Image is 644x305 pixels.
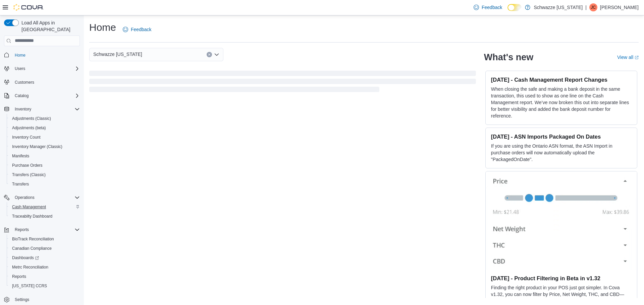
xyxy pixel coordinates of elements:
[9,244,80,252] span: Canadian Compliance
[12,226,32,234] button: Reports
[12,236,54,242] span: BioTrack Reconciliation
[471,1,505,14] a: Feedback
[12,65,80,73] span: Users
[12,116,51,121] span: Adjustments (Classic)
[635,56,639,60] svg: External link
[89,72,476,93] span: Loading
[7,114,83,123] button: Adjustments (Classic)
[207,52,212,57] button: Clear input
[12,295,80,304] span: Settings
[131,26,151,33] span: Feedback
[600,3,639,11] p: [PERSON_NAME]
[15,227,29,232] span: Reports
[12,214,52,219] span: Traceabilty Dashboard
[12,51,80,59] span: Home
[484,52,533,63] h2: What's new
[12,181,29,187] span: Transfers
[1,91,83,100] button: Catalog
[12,172,46,177] span: Transfers (Classic)
[9,133,80,141] span: Inventory Count
[482,4,502,11] span: Feedback
[9,244,54,252] a: Canadian Compliance
[1,64,83,73] button: Users
[491,76,632,83] h3: [DATE] - Cash Management Report Changes
[13,4,44,11] img: Cova
[7,123,83,133] button: Adjustments (beta)
[9,143,80,151] span: Inventory Manager (Classic)
[9,124,80,132] span: Adjustments (beta)
[1,193,83,202] button: Operations
[491,86,632,119] p: When closing the safe and making a bank deposit in the same transaction, this used to show as one...
[9,203,80,211] span: Cash Management
[12,144,62,149] span: Inventory Manager (Classic)
[9,115,80,123] span: Adjustments (Classic)
[9,212,55,220] a: Traceabilty Dashboard
[9,273,29,281] a: Reports
[12,194,37,202] button: Operations
[9,161,80,169] span: Purchase Orders
[1,77,83,87] button: Customers
[7,281,83,291] button: [US_STATE] CCRS
[7,212,83,221] button: Traceabilty Dashboard
[12,65,28,73] button: Users
[12,153,29,159] span: Manifests
[1,50,83,60] button: Home
[12,135,41,140] span: Inventory Count
[9,133,43,141] a: Inventory Count
[7,244,83,253] button: Canadian Compliance
[12,92,31,100] button: Catalog
[491,275,632,282] h3: [DATE] - Product Filtering in Beta in v1.32
[7,179,83,189] button: Transfers
[12,92,80,100] span: Catalog
[9,115,54,123] a: Adjustments (Classic)
[9,152,80,160] span: Manifests
[15,195,35,200] span: Operations
[12,283,47,289] span: [US_STATE] CCRS
[9,171,48,179] a: Transfers (Classic)
[491,143,632,163] p: If you are using the Ontario ASN format, the ASN Import in purchase orders will now automatically...
[591,3,596,11] span: JC
[12,163,43,168] span: Purchase Orders
[9,263,80,271] span: Metrc Reconciliation
[9,235,80,243] span: BioTrack Reconciliation
[12,255,39,260] span: Dashboards
[9,143,65,151] a: Inventory Manager (Classic)
[214,52,219,57] button: Open list of options
[9,180,32,188] a: Transfers
[9,171,80,179] span: Transfers (Classic)
[7,161,83,170] button: Purchase Orders
[12,226,80,234] span: Reports
[15,297,29,302] span: Settings
[12,204,46,210] span: Cash Management
[93,50,142,58] span: Schwazze [US_STATE]
[12,125,46,131] span: Adjustments (beta)
[9,282,50,290] a: [US_STATE] CCRS
[7,133,83,142] button: Inventory Count
[9,161,45,169] a: Purchase Orders
[7,151,83,161] button: Manifests
[12,274,26,279] span: Reports
[585,3,587,11] p: |
[15,80,34,85] span: Customers
[9,152,32,160] a: Manifests
[1,104,83,114] button: Inventory
[12,264,48,270] span: Metrc Reconciliation
[9,203,49,211] a: Cash Management
[15,106,31,112] span: Inventory
[507,4,522,11] input: Dark Mode
[12,296,32,304] a: Settings
[9,235,57,243] a: BioTrack Reconciliation
[9,254,80,262] span: Dashboards
[9,212,80,220] span: Traceabilty Dashboard
[9,254,42,262] a: Dashboards
[1,225,83,234] button: Reports
[7,142,83,151] button: Inventory Manager (Classic)
[9,273,80,281] span: Reports
[19,19,80,33] span: Load All Apps in [GEOGRAPHIC_DATA]
[9,282,80,290] span: Washington CCRS
[7,272,83,281] button: Reports
[7,234,83,244] button: BioTrack Reconciliation
[1,295,83,304] button: Settings
[89,21,116,34] h1: Home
